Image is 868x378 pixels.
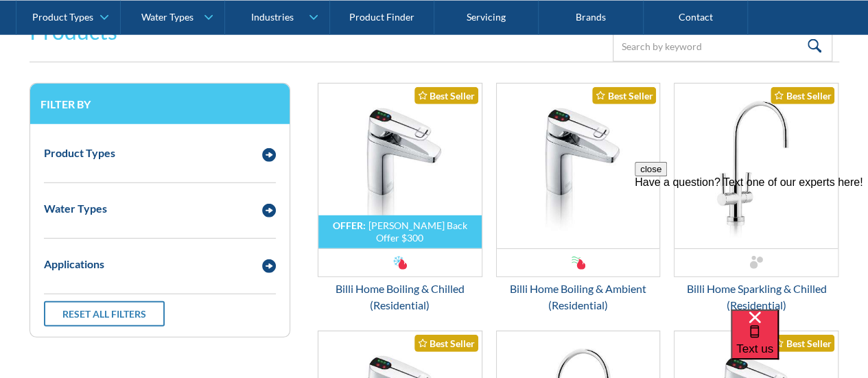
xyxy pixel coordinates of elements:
[635,162,868,327] iframe: podium webchat widget prompt
[44,200,107,217] div: Water Types
[731,309,868,378] iframe: podium webchat widget bubble
[44,145,115,161] div: Product Types
[333,220,366,231] div: OFFER:
[675,84,838,248] img: Billi Home Sparkling & Chilled (Residential)
[496,83,661,314] a: Billi Home Boiling & Ambient (Residential)Best SellerBilli Home Boiling & Ambient (Residential)
[414,87,478,104] div: Best Seller
[250,11,293,23] div: Industries
[32,11,93,23] div: Product Types
[44,256,104,272] div: Applications
[44,301,165,327] a: Reset all filters
[674,83,838,314] a: Billi Home Sparkling & Chilled (Residential)Best SellerBilli Home Sparkling & Chilled (Residential)
[414,335,478,352] div: Best Seller
[497,84,660,248] img: Billi Home Boiling & Ambient (Residential)
[771,87,834,104] div: Best Seller
[613,31,832,62] input: Search by keyword
[368,220,467,244] div: [PERSON_NAME] Back Offer $300
[496,281,661,314] div: Billi Home Boiling & Ambient (Residential)
[318,84,482,248] img: Billi Home Boiling & Chilled (Residential)
[40,97,279,110] h3: Filter by
[318,83,482,314] a: OFFER:[PERSON_NAME] Back Offer $300Billi Home Boiling & Chilled (Residential)Best SellerBilli Hom...
[592,87,656,104] div: Best Seller
[141,11,193,23] div: Water Types
[318,281,482,314] div: Billi Home Boiling & Chilled (Residential)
